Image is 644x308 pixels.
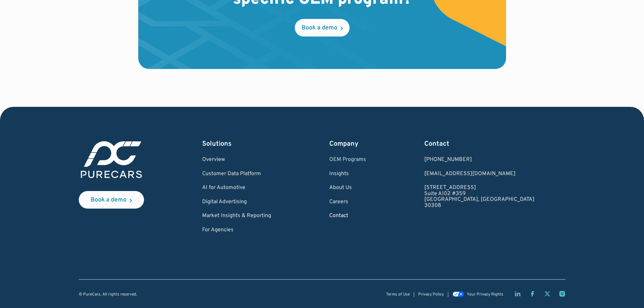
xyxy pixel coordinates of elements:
[202,139,271,149] div: Solutions
[329,157,366,163] a: OEM Programs
[202,199,271,205] a: Digital Advertising
[91,197,126,203] div: Book a demo
[329,171,366,177] a: Insights
[202,171,271,177] a: Customer Data Platform
[79,139,144,180] img: purecars logo
[424,185,534,209] a: [STREET_ADDRESS]Suite A102 #359[GEOGRAPHIC_DATA], [GEOGRAPHIC_DATA]30308
[452,292,503,297] a: Your Privacy Rights
[329,139,366,149] div: Company
[424,139,534,149] div: Contact
[424,171,534,177] a: Email us
[202,227,271,233] a: For Agencies
[418,292,444,297] a: Privacy Policy
[302,25,337,31] div: Book a demo
[329,185,366,191] a: About Us
[329,199,366,205] a: Careers
[202,213,271,219] a: Market Insights & Reporting
[529,290,536,297] a: Facebook page
[295,19,350,37] a: Book a demo
[424,157,534,163] div: [PHONE_NUMBER]
[202,157,271,163] a: Overview
[514,290,521,297] a: LinkedIn page
[386,292,410,297] a: Terms of Use
[559,290,566,297] a: Instagram page
[79,292,137,297] div: © PureCars. All rights reserved.
[329,213,366,219] a: Contact
[202,185,271,191] a: AI for Automotive
[544,290,551,297] a: Twitter X page
[467,292,503,297] div: Your Privacy Rights
[79,191,144,209] a: Book a demo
